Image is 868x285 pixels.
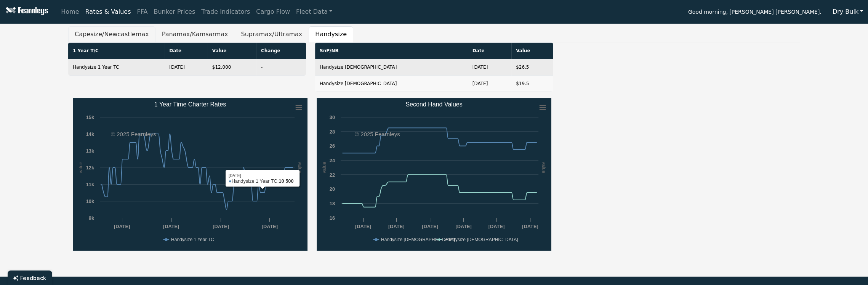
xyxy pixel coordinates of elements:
[134,4,151,19] a: FFA
[330,201,335,206] text: 18
[355,131,400,137] text: © 2025 Fearnleys
[381,237,455,242] text: Handysize [DEMOGRAPHIC_DATA]
[154,101,226,108] text: 1 Year Time Charter Rates
[86,182,94,187] text: 11k
[171,237,214,242] text: Handysize 1 Year TC
[253,4,293,19] a: Cargo Flow
[82,4,134,19] a: Rates & Values
[165,59,207,76] td: [DATE]
[315,76,468,92] td: Handysize [DEMOGRAPHIC_DATA]
[256,59,306,76] td: -
[688,6,822,19] span: Good morning, [PERSON_NAME] [PERSON_NAME].
[330,129,335,135] text: 28
[488,224,504,229] text: [DATE]
[68,43,165,59] th: 1 Year T/C
[468,59,511,76] td: [DATE]
[330,215,335,221] text: 16
[828,5,868,19] button: Dry Bulk
[4,7,48,16] img: Fearnleys Logo
[315,59,468,76] td: Handysize [DEMOGRAPHIC_DATA]
[511,43,553,59] th: Value
[86,148,94,154] text: 13k
[455,224,471,229] text: [DATE]
[68,26,155,42] button: Capesize/Newcastlemax
[309,26,353,42] button: Handysize
[58,4,82,19] a: Home
[234,26,309,42] button: Supramax/Ultramax
[114,224,130,229] text: [DATE]
[151,4,198,19] a: Bunker Prices
[541,162,547,174] text: value
[355,224,371,229] text: [DATE]
[155,26,235,42] button: Panamax/Kamsarmax
[468,43,511,59] th: Date
[330,158,335,163] text: 24
[68,59,165,76] td: Handysize 1 Year TC
[89,215,94,221] text: 9k
[86,198,94,204] text: 10k
[297,162,303,174] text: value
[444,237,518,242] text: Handysize [DEMOGRAPHIC_DATA]
[468,76,511,92] td: [DATE]
[330,114,335,120] text: 30
[165,43,207,59] th: Date
[163,224,179,229] text: [DATE]
[73,98,307,251] svg: 1 Year Time Charter Rates
[86,165,94,171] text: 12k
[522,224,538,229] text: [DATE]
[330,172,335,178] text: 22
[317,98,551,251] svg: Second Hand Values
[262,224,278,229] text: [DATE]
[208,59,256,76] td: $12,000
[388,224,404,229] text: [DATE]
[405,101,462,108] text: Second Hand Values
[422,224,438,229] text: [DATE]
[208,43,256,59] th: Value
[321,162,327,174] text: value
[213,224,229,229] text: [DATE]
[330,186,335,192] text: 20
[256,43,306,59] th: Change
[511,59,553,76] td: $26.5
[111,131,156,137] text: © 2025 Fearnleys
[86,131,94,137] text: 14k
[330,143,335,149] text: 26
[86,114,94,120] text: 15k
[511,76,553,92] td: $19.5
[315,43,468,59] th: SnP/NB
[293,4,335,19] a: Fleet Data
[78,162,83,174] text: value
[198,4,253,19] a: Trade Indicators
